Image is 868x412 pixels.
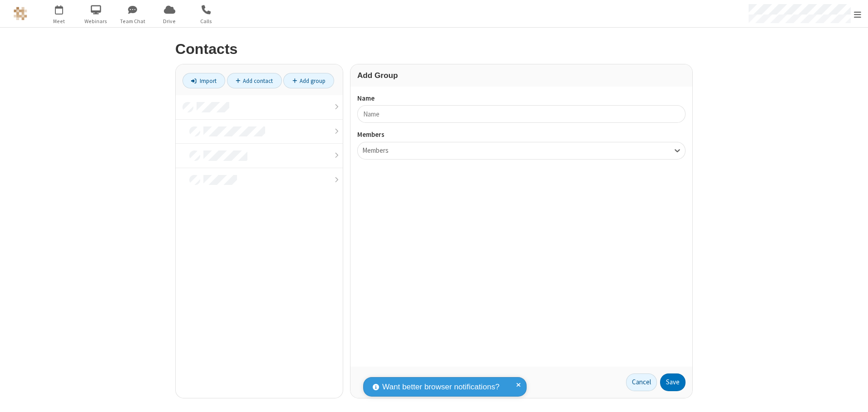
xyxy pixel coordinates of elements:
[660,373,686,392] button: Save
[182,73,225,88] a: Import
[189,17,223,25] span: Calls
[357,130,686,140] label: Members
[626,373,657,392] a: Cancel
[357,71,686,80] h3: Add Group
[175,41,693,57] h2: Contacts
[357,105,686,123] input: Name
[116,17,150,25] span: Team Chat
[382,381,499,393] span: Want better browser notifications?
[42,17,76,25] span: Meet
[79,17,113,25] span: Webinars
[14,7,27,20] img: QA Selenium DO NOT DELETE OR CHANGE
[153,17,187,25] span: Drive
[283,73,334,88] a: Add group
[357,93,686,104] label: Name
[227,73,282,88] a: Add contact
